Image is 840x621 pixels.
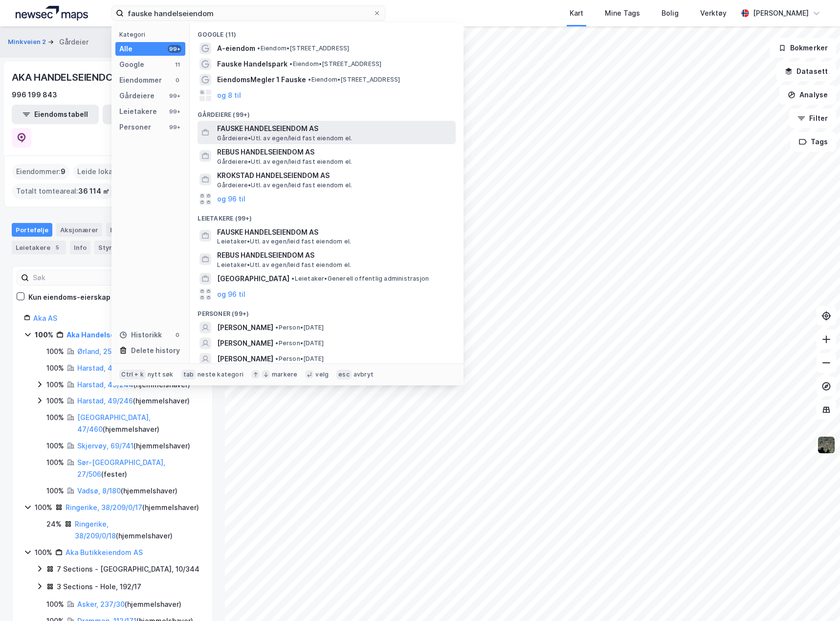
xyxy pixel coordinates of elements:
[77,457,201,480] div: ( fester )
[190,302,464,320] div: Personer (99+)
[77,380,133,389] a: Harstad, 49/244
[791,574,840,621] div: Kontrollprogram for chat
[75,518,201,542] div: ( hjemmelshaver )
[61,166,66,177] span: 9
[217,43,255,54] span: A-eiendom
[776,62,836,81] button: Datasett
[77,346,179,357] div: ( hjemmelshaver )
[354,371,374,378] div: avbryt
[315,371,329,378] div: velg
[217,193,245,205] button: og 96 til
[217,261,351,269] span: Leietaker • Utl. av egen/leid fast eiendom el.
[119,31,185,38] div: Kategori
[77,487,121,495] a: Vadsø, 8/180
[119,370,146,379] div: Ctrl + k
[119,329,162,341] div: Historikk
[35,547,52,558] div: 100%
[77,397,133,405] a: Harstad, 49/246
[46,395,64,407] div: 100%
[12,69,189,85] div: AKA HANDELSEIENDOMMER NORD AS
[791,574,840,621] iframe: Chat Widget
[12,89,57,101] div: 996 199 843
[46,346,64,357] div: 100%
[119,106,157,117] div: Leietakere
[75,520,116,540] a: Ringerike, 38/209/0/18
[119,59,144,70] div: Google
[217,89,241,101] button: og 8 til
[70,241,90,254] div: Info
[272,371,297,378] div: markere
[66,331,185,339] a: Aka Handelseiendommer Nord AS
[57,563,199,575] div: 7 Sections - [GEOGRAPHIC_DATA], 10/344
[217,353,273,365] span: [PERSON_NAME]
[77,379,190,391] div: ( hjemmelshaver )
[289,60,292,67] span: •
[33,314,57,322] a: Aka AS
[73,164,143,179] div: Leide lokasjoner :
[275,339,278,347] span: •
[605,7,640,19] div: Mine Tags
[789,109,836,128] button: Filter
[217,123,452,134] span: FAUSKE HANDELSEIENDOM AS
[275,324,324,332] span: Person • [DATE]
[12,241,66,254] div: Leietakere
[119,74,162,86] div: Eiendommer
[77,440,190,452] div: ( hjemmelshaver )
[217,273,289,285] span: [GEOGRAPHIC_DATA]
[174,76,181,84] div: 0
[29,270,136,285] input: Søk
[770,38,836,58] button: Bokmerker
[308,76,400,84] span: Eiendom • [STREET_ADDRESS]
[66,502,199,513] div: ( hjemmelshaver )
[35,502,52,513] div: 100%
[28,291,111,303] div: Kun eiendoms-eierskap
[275,355,278,362] span: •
[217,337,273,349] span: [PERSON_NAME]
[168,45,181,53] div: 99+
[59,36,88,48] div: Gårdeier
[217,226,452,238] span: FAUSKE HANDELSEIENDOM AS
[217,158,352,166] span: Gårdeiere • Utl. av egen/leid fast eiendom el.
[77,347,123,355] a: Ørland, 25/98
[217,146,452,158] span: REBUS HANDELSEIENDOM AS
[217,170,452,181] span: KROKSTAD HANDELSEIENDOM AS
[217,249,452,261] span: REBUS HANDELSEIENDOM AS
[46,412,64,423] div: 100%
[77,412,201,435] div: ( hjemmelshaver )
[190,207,464,224] div: Leietakere (99+)
[8,37,48,47] button: Minkveien 2
[66,503,142,511] a: Ringerike, 38/209/0/17
[148,371,174,378] div: nytt søk
[174,331,181,339] div: 0
[570,7,583,19] div: Kart
[77,395,190,407] div: ( hjemmelshaver )
[56,223,102,237] div: Aksjonærer
[257,44,349,52] span: Eiendom • [STREET_ADDRESS]
[12,223,52,237] div: Portefølje
[700,7,727,19] div: Verktøy
[77,442,133,450] a: Skjervøy, 69/741
[78,185,110,197] span: 36 114 ㎡
[275,324,278,331] span: •
[662,7,679,19] div: Bolig
[275,339,324,347] span: Person • [DATE]
[46,518,62,530] div: 24%
[12,183,113,199] div: Totalt tomteareal :
[66,548,143,556] a: Aka Butikkeiendom AS
[94,241,134,254] div: Styret
[119,121,151,133] div: Personer
[181,370,196,379] div: tab
[217,181,352,189] span: Gårdeiere • Utl. av egen/leid fast eiendom el.
[217,74,306,86] span: EiendomsMegler 1 Fauske
[217,58,287,70] span: Fauske Handelspark
[217,322,273,333] span: [PERSON_NAME]
[336,370,352,379] div: esc
[190,103,464,121] div: Gårdeiere (99+)
[77,600,125,608] a: Asker, 237/30
[46,485,64,497] div: 100%
[791,132,836,152] button: Tags
[291,275,429,283] span: Leietaker • Generell offentlig administrasjon
[291,275,294,282] span: •
[46,599,64,610] div: 100%
[16,6,88,21] img: logo.a4113a55bc3d86da70a041830d287a7e.svg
